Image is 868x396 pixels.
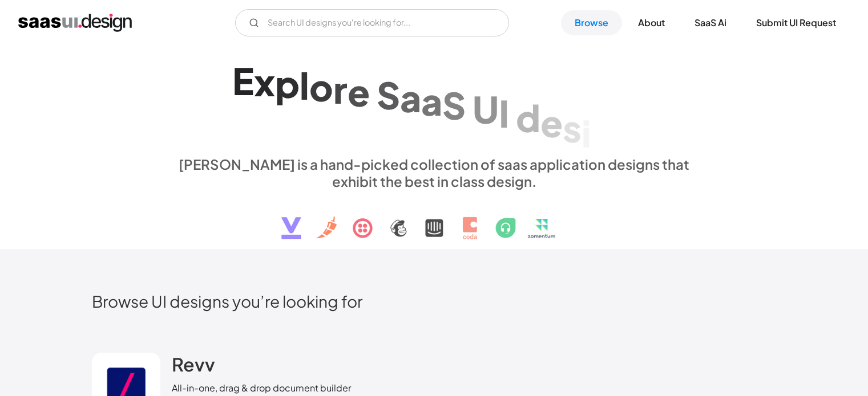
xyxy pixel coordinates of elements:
[172,381,351,395] div: All-in-one, drag & drop document builder
[442,83,466,126] div: S
[275,61,300,105] div: p
[172,353,215,375] h2: Revv
[172,57,697,145] h1: Explore SaaS UI design patterns & interactions.
[421,79,442,123] div: a
[582,111,591,155] div: i
[348,70,370,113] div: e
[499,91,509,135] div: I
[742,10,850,35] a: Submit UI Request
[624,10,679,35] a: About
[172,156,697,190] div: [PERSON_NAME] is a hand-picked collection of saas application designs that exhibit the best in cl...
[516,96,540,140] div: d
[400,76,421,120] div: a
[473,87,499,130] div: U
[254,60,275,104] div: x
[309,65,333,109] div: o
[561,10,622,35] a: Browse
[232,59,254,103] div: E
[261,190,607,249] img: text, icon, saas logo
[235,9,509,36] input: Search UI designs you're looking for...
[172,353,215,381] a: Revv
[377,72,400,116] div: S
[92,291,777,311] h2: Browse UI designs you’re looking for
[681,10,740,35] a: SaaS Ai
[300,63,309,107] div: l
[333,67,348,111] div: r
[235,9,509,36] form: Email Form
[18,14,132,32] a: home
[563,105,582,149] div: s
